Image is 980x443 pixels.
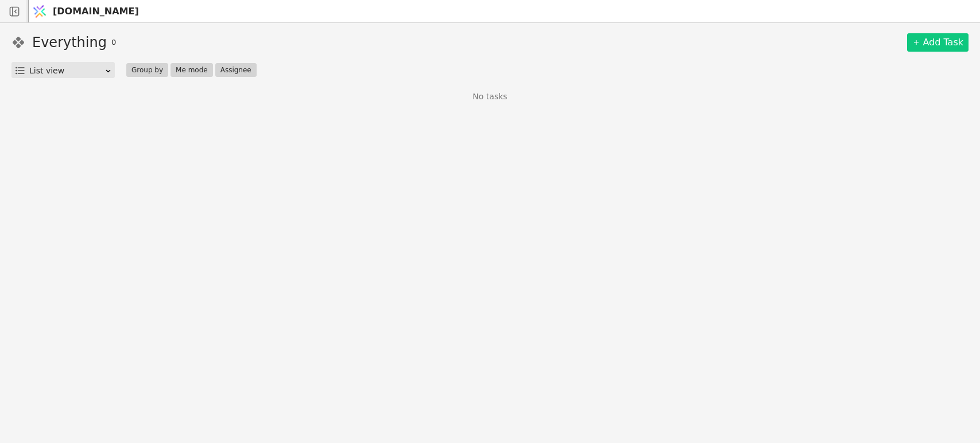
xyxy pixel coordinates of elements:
[215,63,257,77] button: Assignee
[472,91,507,103] p: No tasks
[32,32,107,53] h1: Everything
[907,33,969,52] a: Add Task
[53,5,139,18] span: [DOMAIN_NAME]
[29,1,145,22] a: [DOMAIN_NAME]
[111,37,116,48] span: 0
[171,63,213,77] button: Me mode
[126,63,168,77] button: Group by
[31,1,48,22] img: Logo
[29,63,104,79] div: List view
